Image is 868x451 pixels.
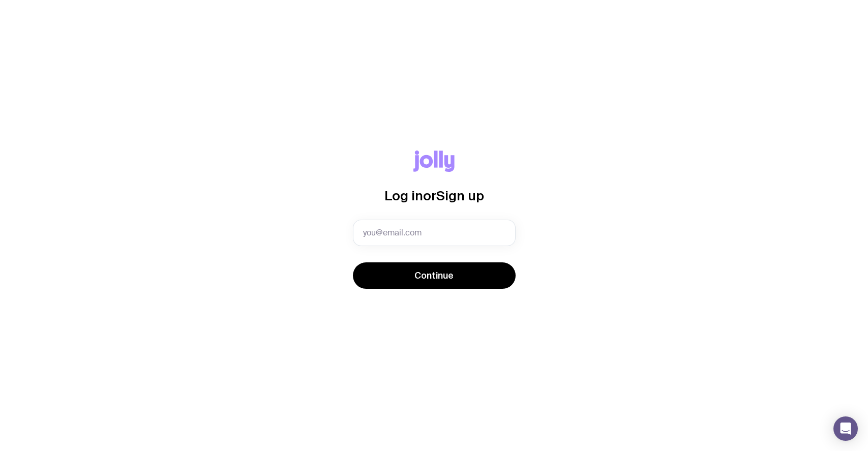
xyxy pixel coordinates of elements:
div: Open Intercom Messenger [833,416,858,441]
button: Continue [353,262,516,289]
span: Sign up [436,188,484,203]
span: Log in [384,188,423,203]
span: or [423,188,436,203]
input: you@email.com [353,220,516,246]
span: Continue [414,269,454,282]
